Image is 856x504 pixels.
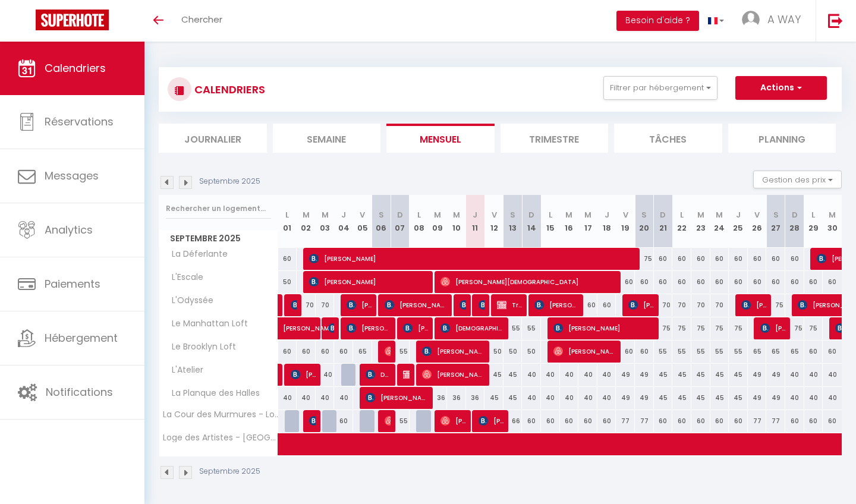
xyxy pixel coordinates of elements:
[691,271,710,293] div: 60
[191,76,265,103] h3: CALENDRIERS
[560,195,579,248] th: 16
[748,271,767,293] div: 60
[635,341,654,363] div: 60
[766,195,785,248] th: 27
[36,10,109,30] img: Super Booking
[654,271,673,293] div: 60
[616,11,699,31] button: Besoin d'aide ?
[440,317,504,339] span: [DEMOGRAPHIC_DATA][PERSON_NAME]
[453,209,460,220] abbr: M
[522,364,541,386] div: 40
[391,195,410,248] th: 07
[672,294,691,316] div: 70
[672,341,691,363] div: 55
[181,13,222,26] span: Chercher
[748,341,767,363] div: 65
[159,230,278,247] span: Septembre 2025
[484,387,503,409] div: 45
[397,209,403,220] abbr: D
[748,195,767,248] th: 26
[316,195,335,248] th: 03
[605,209,609,220] abbr: J
[273,124,381,153] li: Semaine
[654,387,673,409] div: 45
[316,387,335,409] div: 40
[729,195,748,248] th: 25
[672,195,691,248] th: 22
[309,247,639,270] span: [PERSON_NAME]
[754,209,760,220] abbr: V
[729,248,748,270] div: 60
[316,294,335,316] div: 70
[804,317,823,339] div: 75
[616,410,635,432] div: 77
[578,364,597,386] div: 40
[549,209,552,220] abbr: L
[422,340,486,363] span: [PERSON_NAME]
[823,410,842,432] div: 60
[672,387,691,409] div: 45
[811,209,815,220] abbr: L
[161,364,206,377] span: L'Atelier
[46,385,113,399] span: Notifications
[672,271,691,293] div: 60
[309,409,316,432] span: [PERSON_NAME]
[565,209,572,220] abbr: M
[484,195,503,248] th: 12
[741,294,767,316] span: [PERSON_NAME]
[766,364,785,386] div: 49
[716,209,723,220] abbr: M
[766,341,785,363] div: 65
[479,409,504,432] span: [PERSON_NAME]
[484,364,503,386] div: 45
[45,114,114,129] span: Réservations
[785,271,804,293] div: 60
[283,311,338,333] span: [PERSON_NAME]
[403,363,410,386] span: TRAVAUX CHGT [PERSON_NAME]
[672,364,691,386] div: 45
[391,341,410,363] div: 55
[710,271,729,293] div: 60
[166,198,271,219] input: Rechercher un logement...
[766,387,785,409] div: 49
[503,410,523,432] div: 66
[473,209,477,220] abbr: J
[161,271,206,284] span: L'Escale
[440,409,466,432] span: [PERSON_NAME]
[728,124,836,153] li: Planning
[460,294,466,316] span: [PERSON_NAME]
[710,387,729,409] div: 45
[522,387,541,409] div: 40
[804,410,823,432] div: 60
[710,195,729,248] th: 24
[328,317,335,339] span: [PERSON_NAME]
[403,317,429,339] span: [PERSON_NAME]
[410,195,429,248] th: 08
[447,387,466,409] div: 36
[278,294,284,317] a: [PERSON_NAME]
[297,341,316,363] div: 60
[729,410,748,432] div: 60
[534,294,579,316] span: [PERSON_NAME]
[291,363,316,386] span: [PERSON_NAME]
[804,341,823,363] div: 60
[541,387,560,409] div: 40
[635,387,654,409] div: 49
[560,410,579,432] div: 60
[785,248,804,270] div: 60
[773,209,779,220] abbr: S
[635,195,654,248] th: 20
[597,195,616,248] th: 18
[379,209,384,220] abbr: S
[501,124,609,153] li: Trimestre
[297,294,316,316] div: 70
[386,124,495,153] li: Mensuel
[522,317,541,339] div: 55
[541,410,560,432] div: 60
[316,341,335,363] div: 60
[753,171,842,188] button: Gestion des prix
[447,195,466,248] th: 10
[360,209,365,220] abbr: V
[578,195,597,248] th: 17
[161,387,263,400] span: La Planque des Halles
